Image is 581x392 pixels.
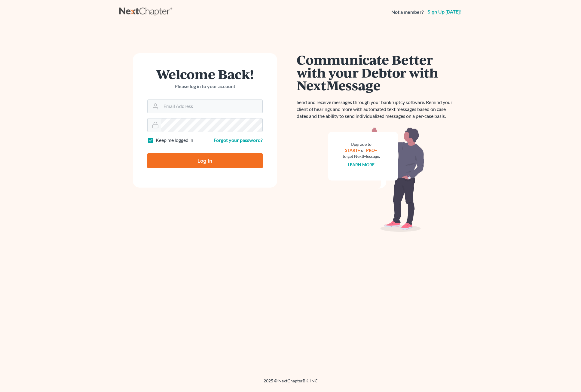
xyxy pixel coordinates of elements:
h1: Communicate Better with your Debtor with NextMessage [297,53,456,92]
h1: Welcome Back! [147,68,263,81]
a: Learn more [348,162,375,167]
a: Forgot your password? [214,137,263,143]
img: nextmessage_bg-59042aed3d76b12b5cd301f8e5b87938c9018125f34e5fa2b7a6b67550977c72.svg [328,127,424,232]
p: Please log in to your account [147,83,263,90]
input: Email Address [161,100,262,113]
a: Sign up [DATE]! [426,10,462,14]
p: Send and receive messages through your bankruptcy software. Remind your client of hearings and mo... [297,99,456,120]
strong: Not a member? [391,9,424,16]
div: Upgrade to [343,141,380,147]
label: Keep me logged in [156,137,193,144]
span: or [361,148,365,153]
input: Log In [147,153,263,168]
a: START+ [345,148,360,153]
div: 2025 © NextChapterBK, INC [119,378,462,389]
div: to get NextMessage. [343,153,380,159]
a: PRO+ [366,148,377,153]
